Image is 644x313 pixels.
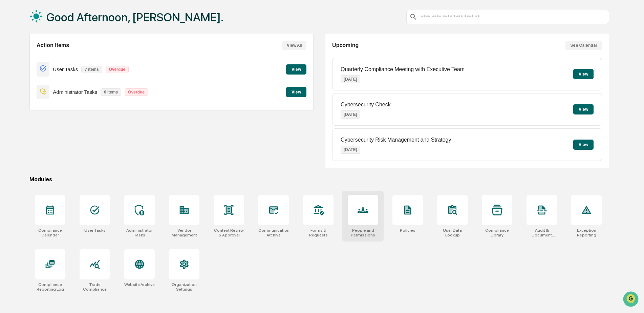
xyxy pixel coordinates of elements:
a: 🗄️Attestations [46,83,87,95]
p: Overdue [125,88,148,96]
p: Quarterly Compliance Meeting with Executive Team [341,66,465,72]
p: [DATE] [341,110,360,119]
div: Compliance Library [482,228,512,237]
p: Cybersecurity Risk Management and Strategy [341,137,451,143]
button: View [573,140,594,150]
div: 🔎 [7,99,12,104]
img: 1746055101610-c473b297-6a78-478c-a979-82029cc54cd1 [7,52,19,64]
p: Overdue [106,66,129,73]
div: Compliance Reporting Log [35,282,65,292]
button: View All [282,41,306,50]
div: Website Archive [124,282,155,287]
p: Administrator Tasks [53,89,97,95]
p: 6 items [101,88,121,96]
button: View [573,69,594,79]
div: Forms & Requests [303,228,334,237]
h1: Good Afternoon, [PERSON_NAME]. [46,11,223,24]
h2: Action Items [37,42,69,48]
div: Audit & Document Logs [527,228,557,237]
button: View [286,64,306,75]
span: Attestations [56,85,84,92]
span: Data Lookup [14,98,43,105]
p: How can we help? [7,14,123,25]
div: 🖐️ [7,86,12,91]
div: Vendor Management [169,228,199,237]
div: We're available if you need us! [23,59,86,64]
div: People and Permissions [348,228,378,237]
h2: Upcoming [332,42,359,48]
p: 7 items [81,66,102,73]
div: Trade Compliance [80,282,110,292]
button: See Calendar [565,41,602,50]
div: Modules [29,176,609,183]
button: View [573,104,594,114]
a: Powered byPylon [48,114,82,120]
p: [DATE] [341,75,360,83]
div: 🗄️ [49,86,55,91]
div: Policies [400,228,415,233]
span: Preclearance [14,85,44,92]
div: User Data Lookup [437,228,468,237]
div: Content Review & Approval [214,228,244,237]
a: 🔎Data Lookup [4,96,45,108]
div: Start new chat [23,52,111,59]
a: 🖐️Preclearance [4,83,46,95]
a: View [286,66,306,72]
div: User Tasks [84,228,106,233]
div: Compliance Calendar [35,228,65,237]
button: Start new chat [115,54,123,62]
button: View [286,87,306,97]
p: Cybersecurity Check [341,102,391,108]
a: View [286,88,306,95]
span: Pylon [67,115,82,120]
div: Exception Reporting [571,228,602,237]
p: [DATE] [341,146,360,154]
div: Communications Archive [258,228,289,237]
p: User Tasks [53,66,78,72]
div: Administrator Tasks [124,228,155,237]
div: Organization Settings [169,282,199,292]
iframe: Open customer support [622,291,641,309]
